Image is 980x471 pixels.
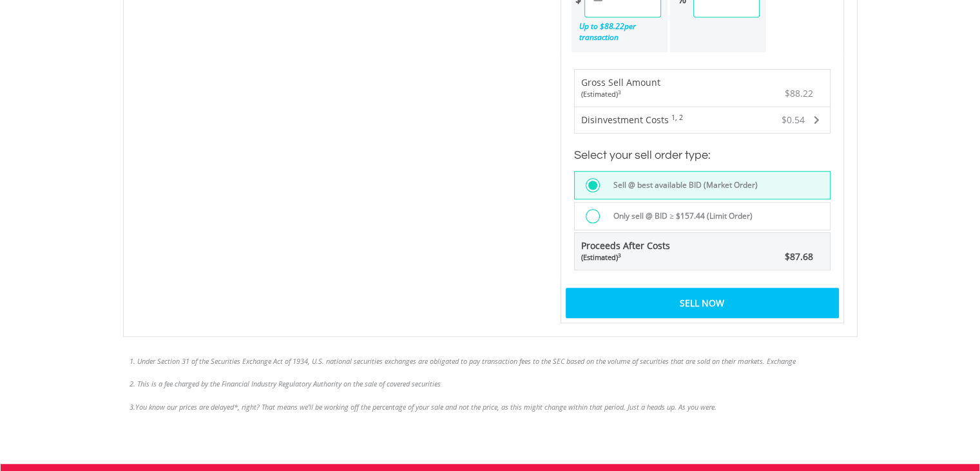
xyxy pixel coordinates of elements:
[581,76,660,99] div: Gross Sell Amount
[581,89,660,99] div: (Estimated)
[606,209,753,223] label: Only sell @ BID ≥ $157.44 (Limit Order)
[606,178,758,192] label: Sell @ best available BID (Market Order)
[785,250,813,263] span: $87.68
[566,288,839,317] div: Sell Now
[130,356,851,366] li: 1. Under Section 31 of the Securities Exchange Act of 1934, U.S. national securities exchanges ar...
[130,379,851,389] li: 2. This is a fee charged by the Financial Industry Regulatory Authority on the sale of covered se...
[581,239,670,263] span: Proceeds After Costs
[782,114,805,126] span: $0.54
[604,21,624,32] span: 88.22
[135,402,716,412] span: You know our prices are delayed*, right? That means we’ll be working off the percentage of your s...
[572,17,661,46] div: Up to $ per transaction
[785,87,813,99] span: $88.22
[618,252,621,259] sup: 3
[581,252,670,263] div: (Estimated)
[581,114,669,126] span: Disinvestment Costs
[618,88,621,95] sup: 3
[574,146,831,165] h3: Select your sell order type:
[671,113,683,122] sup: 1, 2
[130,402,851,412] li: 3.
